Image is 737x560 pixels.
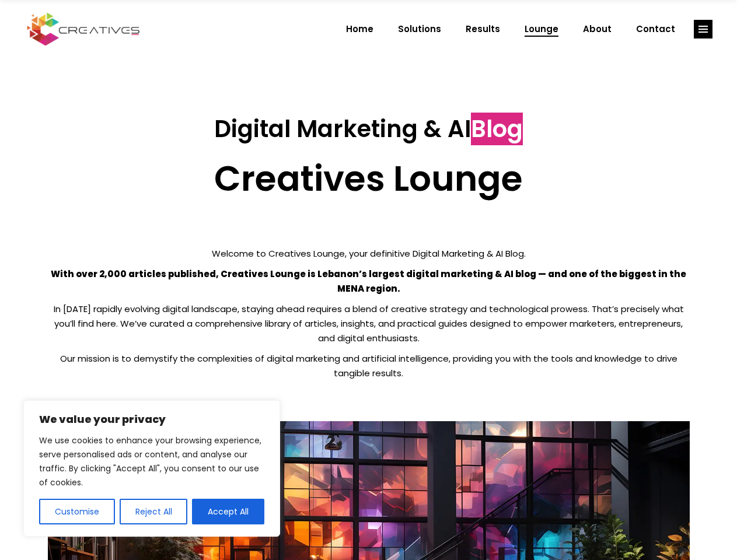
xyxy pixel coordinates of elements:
[636,14,675,44] span: Contact
[334,14,386,44] a: Home
[694,20,712,38] a: link
[120,499,188,524] button: Reject All
[386,14,453,44] a: Solutions
[466,14,500,44] span: Results
[48,157,690,199] h2: Creatives Lounge
[48,302,690,345] p: In [DATE] rapidly evolving digital landscape, staying ahead requires a blend of creative strategy...
[453,14,512,44] a: Results
[51,268,686,295] strong: With over 2,000 articles published, Creatives Lounge is Lebanon’s largest digital marketing & AI ...
[48,351,690,380] p: Our mission is to demystify the complexities of digital marketing and artificial intelligence, pr...
[39,433,264,489] p: We use cookies to enhance your browsing experience, serve personalised ads or content, and analys...
[48,246,690,261] p: Welcome to Creatives Lounge, your definitive Digital Marketing & AI Blog.
[525,14,558,44] span: Lounge
[471,113,523,145] span: Blog
[398,14,441,44] span: Solutions
[23,400,280,537] div: We value your privacy
[192,499,264,524] button: Accept All
[48,115,690,143] h3: Digital Marketing & AI
[39,499,115,524] button: Customise
[346,14,373,44] span: Home
[571,14,624,44] a: About
[624,14,687,44] a: Contact
[25,11,142,47] img: Creatives
[583,14,612,44] span: About
[39,412,264,426] p: We value your privacy
[512,14,571,44] a: Lounge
